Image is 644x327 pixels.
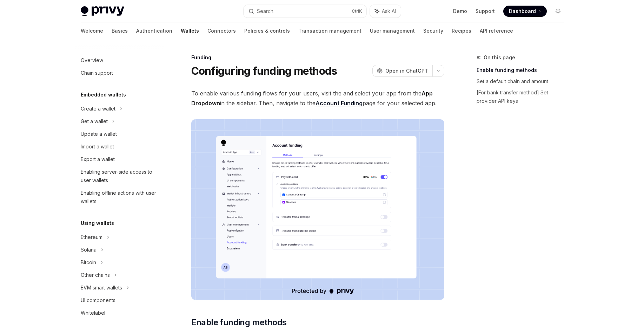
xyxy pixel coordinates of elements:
a: Support [476,8,495,15]
div: Bitcoin [81,258,96,267]
img: light logo [81,6,124,16]
a: Security [423,22,443,39]
a: Set a default chain and amount [477,76,569,87]
button: Ask AI [370,5,401,18]
a: Recipes [452,22,471,39]
div: Ethereum [81,233,102,241]
div: Import a wallet [81,142,114,151]
a: Update a wallet [75,128,165,140]
a: API reference [480,22,513,39]
img: Fundingupdate PNG [191,119,444,300]
span: On this page [484,53,515,62]
a: Connectors [207,22,236,39]
div: Whitelabel [81,309,105,317]
div: Other chains [81,271,110,279]
div: UI components [81,296,115,305]
a: Welcome [81,22,103,39]
a: Policies & controls [244,22,290,39]
a: Wallets [181,22,199,39]
h1: Configuring funding methods [191,65,337,77]
a: Import a wallet [75,140,165,153]
span: Ctrl K [352,8,362,14]
div: Enabling offline actions with user wallets [81,189,161,206]
a: Demo [453,8,467,15]
a: Enabling offline actions with user wallets [75,187,165,208]
a: Enable funding methods [477,65,569,76]
div: EVM smart wallets [81,283,122,292]
div: Overview [81,56,103,65]
a: Whitelabel [75,307,165,319]
h5: Using wallets [81,219,114,227]
div: Search... [257,7,277,15]
div: Update a wallet [81,130,117,138]
div: Export a wallet [81,155,115,163]
button: Open in ChatGPT [372,65,432,77]
div: Solana [81,246,97,254]
div: Get a wallet [81,117,108,126]
a: Dashboard [503,6,547,17]
a: Overview [75,54,165,67]
a: Account Funding [316,100,363,107]
div: Enabling server-side access to user wallets [81,168,161,185]
span: Dashboard [509,8,536,15]
a: Authentication [136,22,172,39]
h5: Embedded wallets [81,91,126,99]
a: Export a wallet [75,153,165,166]
a: UI components [75,294,165,307]
a: Enabling server-side access to user wallets [75,166,165,187]
button: Search...CtrlK [244,5,366,18]
a: Transaction management [298,22,361,39]
span: Open in ChatGPT [385,67,428,74]
span: Ask AI [382,8,396,15]
a: [For bank transfer method] Set provider API keys [477,87,569,107]
button: Toggle dark mode [552,6,564,17]
a: Chain support [75,67,165,79]
span: To enable various funding flows for your users, visit the and select your app from the in the sid... [191,88,444,108]
div: Funding [191,54,444,61]
a: User management [370,22,415,39]
div: Chain support [81,69,113,77]
a: Basics [112,22,128,39]
div: Create a wallet [81,105,115,113]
